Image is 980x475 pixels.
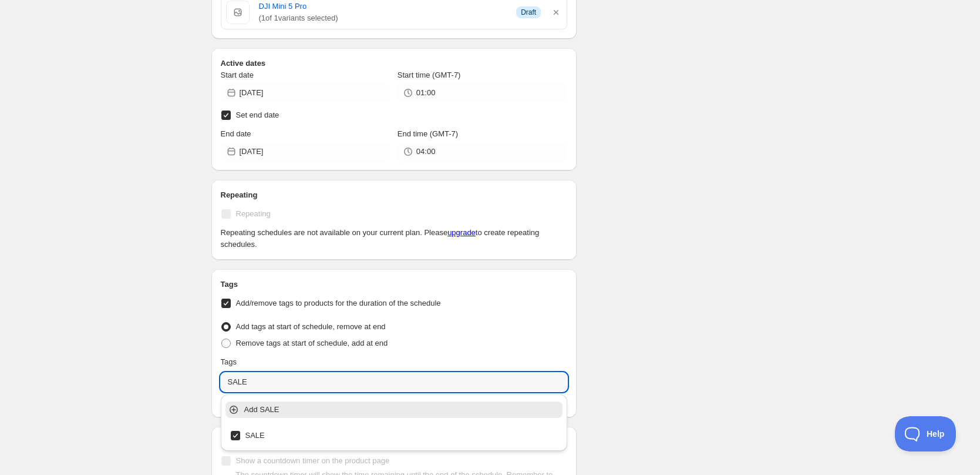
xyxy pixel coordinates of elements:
span: End date [221,129,251,138]
li: SALE [221,425,568,446]
p: Repeating schedules are not available on your current plan. Please to create repeating schedules. [221,227,568,250]
span: Repeating [236,209,271,218]
p: Add SALE [244,404,561,416]
span: End time (GMT-7) [398,129,458,138]
a: DJI Mini 5 Pro [259,1,507,12]
span: Remove tags at start of schedule, add at end [236,339,388,347]
h2: Tags [221,279,568,290]
span: Add/remove tags to products for the duration of the schedule [236,299,441,307]
span: Set end date [236,111,279,119]
h2: Repeating [221,189,568,201]
span: ( 1 of 1 variants selected) [259,12,507,24]
p: Tags [221,356,237,368]
span: Start time (GMT-7) [398,71,461,79]
span: Add tags at start of schedule, remove at end [236,322,386,331]
span: Draft [521,8,536,17]
span: Start date [221,71,254,79]
a: upgrade [447,228,476,237]
iframe: Toggle Customer Support [895,416,957,451]
span: Show a countdown timer on the product page [236,456,390,465]
h2: Active dates [221,58,568,69]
